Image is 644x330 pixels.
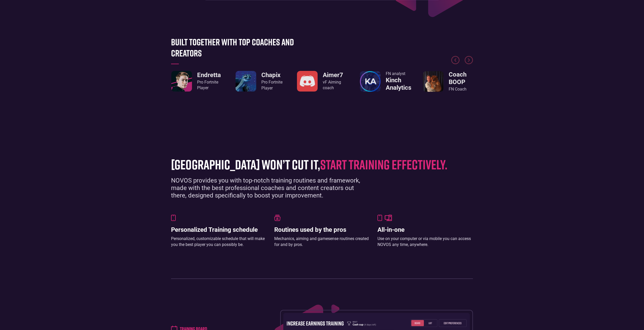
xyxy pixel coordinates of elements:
[261,71,283,79] h3: Chapix
[323,79,347,91] div: vF Aiming coach
[449,86,473,92] div: FN Coach
[465,56,473,69] div: Next slide
[451,56,460,69] div: Previous slide
[171,226,267,234] h3: Personalized Training schedule
[377,236,473,247] div: Use on your computer or via mobile you can access NOVOS any time, anywhere.
[465,56,473,64] div: Next slide
[323,71,347,79] h3: Aimer7
[360,71,410,92] a: FN analystKinch Analytics
[423,71,473,92] a: Coach BOOPFN Coach
[197,79,221,91] div: Pro Fortnite Player
[297,71,347,92] div: 3 / 8
[261,79,283,91] div: Pro Fortnite Player
[297,71,347,92] a: Aimer7vF Aiming coach
[274,236,370,247] div: Mechanics, aiming and gamesense routines created for and by pros.
[236,71,283,92] a: ChapixPro FortnitePlayer
[386,71,411,77] div: FN analyst
[234,71,284,92] div: 2 / 8
[197,71,221,79] h3: Endretta
[171,71,221,92] a: EndrettaPro FortnitePlayer
[386,77,411,92] h3: Kinch Analytics
[423,71,473,92] div: 5 / 8
[320,156,447,172] span: start training effectively.
[171,71,221,92] div: 1 / 8
[360,71,410,92] div: 4 / 8
[171,157,465,172] h1: [GEOGRAPHIC_DATA] won’t cut it,
[274,226,370,234] h3: Routines used by the pros
[171,177,370,199] div: NOVOS provides you with top-notch training routines and framework, made with the best professiona...
[377,226,473,234] h3: All-in-one
[171,236,267,247] div: Personalized, customizable schedule that will make you the best player you can possibly be.
[449,71,473,86] h3: Coach BOOP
